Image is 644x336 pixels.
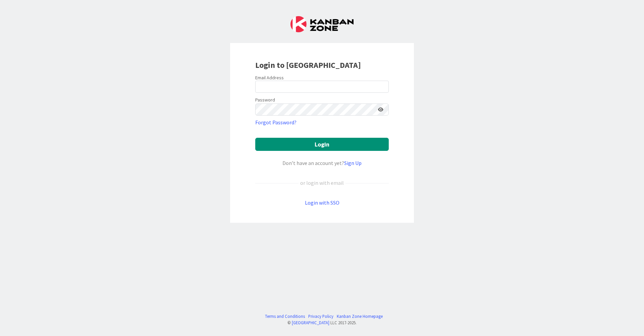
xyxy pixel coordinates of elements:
a: Sign Up [344,160,362,166]
div: Don’t have an account yet? [255,159,389,167]
a: Terms and Conditions [265,313,305,320]
div: © LLC 2017- 2025 . [262,320,383,326]
a: Login with SSO [305,199,339,206]
a: Privacy Policy [308,313,333,320]
b: Login to [GEOGRAPHIC_DATA] [255,60,361,70]
img: Kanban Zone [290,16,354,32]
label: Email Address [255,75,284,81]
label: Password [255,96,275,103]
a: Forgot Password? [255,118,297,126]
a: Kanban Zone Homepage [337,313,383,320]
button: Login [255,138,389,151]
a: [GEOGRAPHIC_DATA] [292,320,329,325]
div: or login with email [299,179,345,187]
